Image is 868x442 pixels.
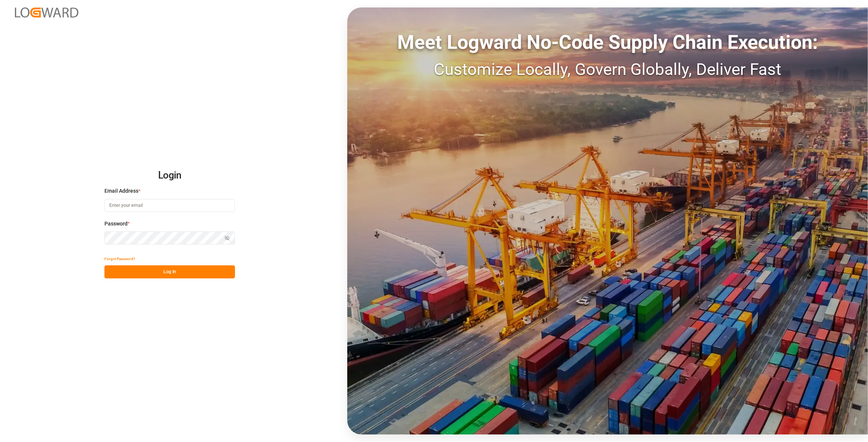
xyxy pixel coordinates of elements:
button: Log In [104,265,235,278]
h2: Login [104,164,235,187]
input: Enter your email [104,199,235,212]
div: Meet Logward No-Code Supply Chain Execution: [347,28,868,57]
span: Email Address [104,187,138,195]
button: Forgot Password? [104,252,135,265]
span: Password [104,220,128,228]
div: Customize Locally, Govern Globally, Deliver Fast [347,57,868,82]
img: Logward_new_orange.png [15,7,78,18]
